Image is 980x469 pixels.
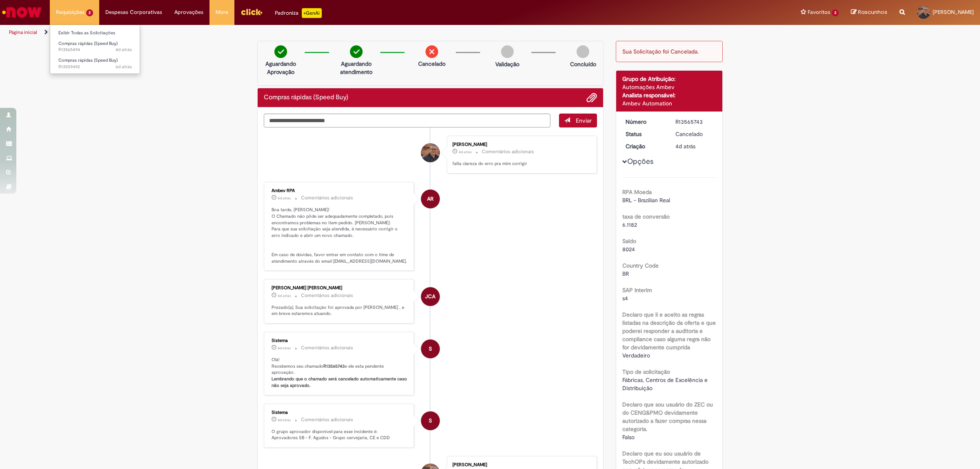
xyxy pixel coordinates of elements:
[427,189,434,209] span: AR
[619,118,670,126] dt: Número
[622,91,717,99] div: Analista responsável:
[858,8,887,16] span: Rascunhos
[336,60,376,76] p: Aguardando atendimento
[116,64,132,70] span: 6d atrás
[302,8,322,18] p: +GenAi
[577,45,589,58] img: img-circle-grey.png
[576,117,592,124] span: Enviar
[278,293,291,298] span: 4d atrás
[851,9,887,16] a: Rascunhos
[174,8,203,16] span: Aprovações
[619,142,670,150] dt: Criação
[675,118,713,126] div: R13565743
[622,295,628,302] span: s4
[452,161,588,167] p: falta clareza do erro pra mim corrigir
[278,196,291,201] time: 25/09/2025 16:20:42
[622,75,717,83] div: Grupo de Atribuição:
[616,41,723,62] div: Sua Solicitação foi Cancelada.
[272,304,408,317] p: Prezado(a), Sua solicitação foi aprovada por [PERSON_NAME] , e em breve estaremos atuando.
[272,376,408,389] b: Lembrando que o chamado será cancelado automaticamente caso não seja aprovado.
[622,197,670,204] span: BRL - Brazilian Real
[622,352,650,359] span: Verdadeiro
[274,45,287,58] img: check-circle-green.png
[278,418,291,422] span: 4d atrás
[501,45,514,58] img: img-circle-grey.png
[622,237,636,245] b: Saldo
[264,114,550,128] textarea: Digite sua mensagem aqui...
[56,8,85,16] span: Requisições
[116,47,132,53] time: 25/09/2025 09:46:02
[622,188,652,196] b: RPA Moeda
[622,246,635,253] span: 8024
[622,213,670,220] b: taxa de conversão
[272,338,408,343] div: Sistema
[421,411,440,430] div: System
[301,292,353,299] small: Comentários adicionais
[301,416,353,423] small: Comentários adicionais
[261,60,301,76] p: Aguardando Aprovação
[278,196,291,201] span: 4d atrás
[275,8,322,18] div: Padroniza
[350,45,363,58] img: check-circle-green.png
[429,339,432,359] span: S
[482,148,534,155] small: Comentários adicionais
[105,8,162,16] span: Despesas Corporativas
[58,47,132,53] span: R13565494
[58,57,118,63] span: Compras rápidas (Speed Buy)
[272,410,408,415] div: Sistema
[622,221,637,228] span: 6.1182
[301,194,353,201] small: Comentários adicionais
[278,346,291,351] span: 4d atrás
[58,64,132,70] span: R13559492
[622,368,670,375] b: Tipo de solicitação
[452,142,588,147] div: [PERSON_NAME]
[272,188,408,193] div: Ambev RPA
[622,376,709,392] span: Fábricas, Centros de Excelência e Distribuição
[622,401,713,433] b: Declaro que sou usuário do ZEC ou do CENG&PMO devidamente autorizado a fazer compras nessa catego...
[808,8,830,16] span: Favoritos
[272,357,408,389] p: Olá! Recebemos seu chamado e ele esta pendente aprovação.
[622,270,629,277] span: BR
[832,9,839,16] span: 3
[323,363,345,369] b: R13565743
[272,286,408,290] div: [PERSON_NAME] [PERSON_NAME]
[421,190,440,208] div: Ambev RPA
[116,47,132,53] span: 4d atrás
[86,9,93,16] span: 2
[425,45,438,58] img: remove.png
[622,311,716,351] b: Declaro que li e aceito as regras listadas na descrição da oferta e que poderei responder a audit...
[6,25,647,40] ul: Trilhas de página
[1,4,43,20] img: ServiceNow
[619,130,670,138] dt: Status
[622,433,635,441] span: Falso
[675,143,695,150] span: 4d atrás
[421,287,440,306] div: Julia Casellatto Antonioli
[586,92,597,103] button: Adicionar anexos
[272,207,408,264] p: Boa tarde, [PERSON_NAME]! O Chamado não pôde ser adequadamente completado, pois encontramos probl...
[264,94,348,101] h2: Compras rápidas (Speed Buy) Histórico de tíquete
[622,286,652,294] b: SAP Interim
[278,418,291,422] time: 25/09/2025 10:27:02
[50,39,140,54] a: Aberto R13565494 : Compras rápidas (Speed Buy)
[272,429,408,441] p: O grupo aprovador disponível para esse incidente é: Aprovadores SB - F. Agudos - Grupo cervejaria...
[570,60,596,68] p: Concluído
[301,344,353,351] small: Comentários adicionais
[933,9,974,16] span: [PERSON_NAME]
[622,99,717,107] div: Ambev Automation
[241,6,263,18] img: click_logo_yellow_360x200.png
[50,29,140,38] a: Exibir Todas as Solicitações
[622,83,717,91] div: Automações Ambev
[429,411,432,431] span: S
[675,142,713,150] div: 25/09/2025 10:26:54
[58,40,118,47] span: Compras rápidas (Speed Buy)
[216,8,228,16] span: More
[9,29,37,36] a: Página inicial
[50,25,140,74] ul: Requisições
[425,287,435,306] span: JCA
[278,293,291,298] time: 25/09/2025 10:28:50
[421,143,440,162] div: Jose Alfredo Arantes
[452,462,588,467] div: [PERSON_NAME]
[622,262,659,269] b: Country Code
[116,64,132,70] time: 23/09/2025 14:49:34
[418,60,445,68] p: Cancelado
